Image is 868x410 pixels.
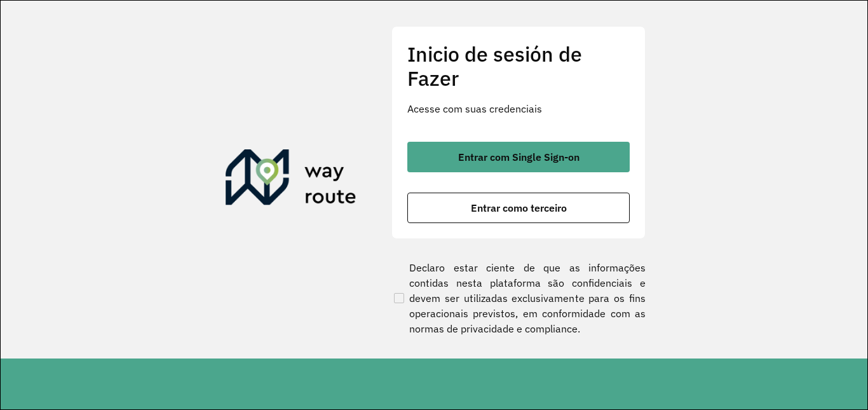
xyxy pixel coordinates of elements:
font: Entrar como terceiro [471,202,567,214]
h2: Inicio de sesión de Fazer [407,42,630,91]
button: botón [407,142,630,172]
font: Entrar com Single Sign-on [458,151,580,163]
p: Acesse com suas credenciais [407,101,630,116]
font: Declaro estar ciente de que as informações contidas nesta plataforma são confidenciais e devem se... [409,260,646,336]
button: botón [407,193,630,223]
img: Roteirizador AmbevTech [226,149,356,210]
